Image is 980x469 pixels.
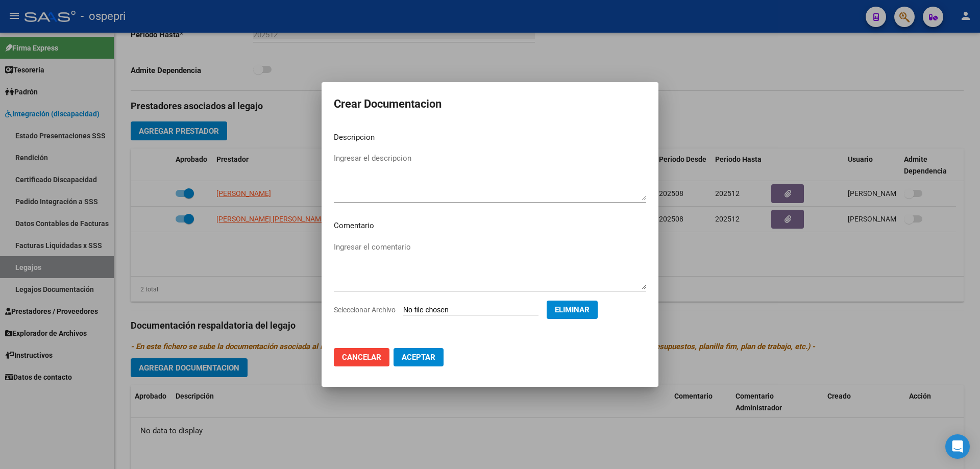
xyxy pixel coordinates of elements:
[334,220,646,232] p: Comentario
[547,301,598,319] button: Eliminar
[342,353,381,362] span: Cancelar
[334,132,646,143] p: Descripcion
[334,348,389,366] button: Cancelar
[945,434,970,459] div: Open Intercom Messenger
[334,306,396,314] span: Seleccionar Archivo
[334,94,646,114] h2: Crear Documentacion
[402,353,435,362] span: Aceptar
[555,305,590,314] span: Eliminar
[394,348,444,366] button: Aceptar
